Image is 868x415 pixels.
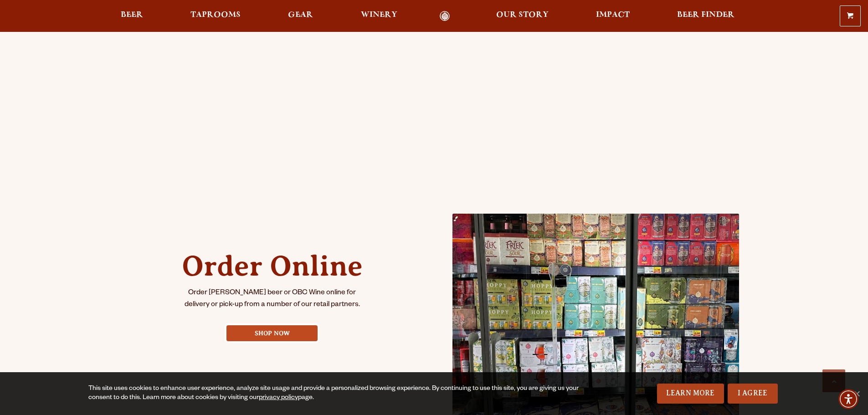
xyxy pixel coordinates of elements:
[590,11,636,21] a: Impact
[181,250,363,282] h2: Order Online
[185,11,247,21] a: Taprooms
[490,11,555,21] a: Our Story
[728,384,778,404] a: I Agree
[596,11,630,19] span: Impact
[355,11,403,21] a: Winery
[288,11,313,19] span: Gear
[657,384,724,404] a: Learn More
[671,11,740,21] a: Beer Finder
[361,11,397,19] span: Winery
[181,287,363,312] p: Order [PERSON_NAME] beer or OBC Wine online for delivery or pick-up from a number of our retail p...
[822,369,845,392] a: Scroll to top
[115,11,149,21] a: Beer
[282,11,319,21] a: Gear
[838,389,858,409] div: Accessibility Menu
[677,11,734,19] span: Beer Finder
[121,11,143,19] span: Beer
[190,11,241,19] span: Taprooms
[88,384,582,403] div: This site uses cookies to enhance user experience, analyze site usage and provide a personalized ...
[259,395,298,402] a: privacy policy
[226,325,318,341] a: Shop Now
[428,11,462,21] a: Odell Home
[496,11,549,19] span: Our Story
